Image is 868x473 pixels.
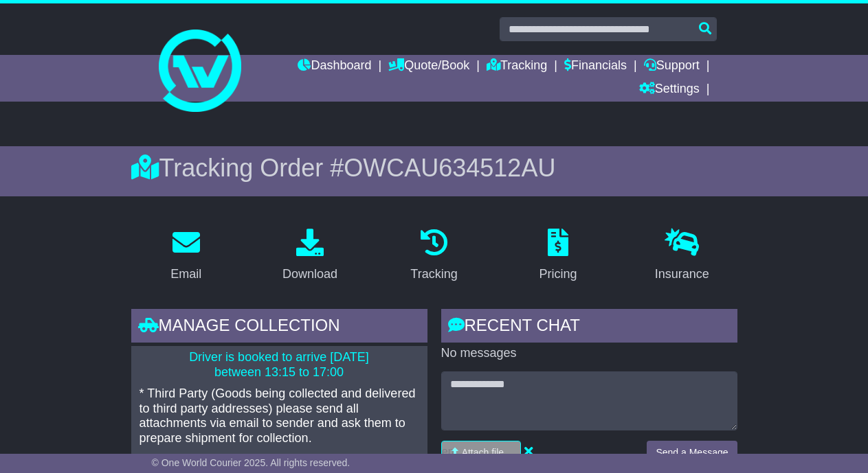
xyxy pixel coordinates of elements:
[388,55,469,78] a: Quote/Book
[170,265,201,284] div: Email
[530,224,586,288] a: Pricing
[131,153,737,183] div: Tracking Order #
[441,346,737,361] p: No messages
[539,265,577,284] div: Pricing
[162,224,210,288] a: Email
[644,55,700,78] a: Support
[646,224,718,288] a: Insurance
[401,224,466,288] a: Tracking
[647,441,737,465] button: Send a Message
[410,265,457,284] div: Tracking
[152,457,350,468] span: © One World Courier 2025. All rights reserved.
[140,387,419,446] p: * Third Party (Goods being collected and delivered to third party addresses) please send all atta...
[298,55,371,78] a: Dashboard
[639,78,700,102] a: Settings
[564,55,627,78] a: Financials
[274,224,346,288] a: Download
[344,154,555,182] span: OWCAU634512AU
[441,309,737,346] div: RECENT CHAT
[282,265,337,284] div: Download
[655,265,709,284] div: Insurance
[131,309,427,346] div: Manage collection
[140,350,419,380] p: Driver is booked to arrive [DATE] between 13:15 to 17:00
[487,55,547,78] a: Tracking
